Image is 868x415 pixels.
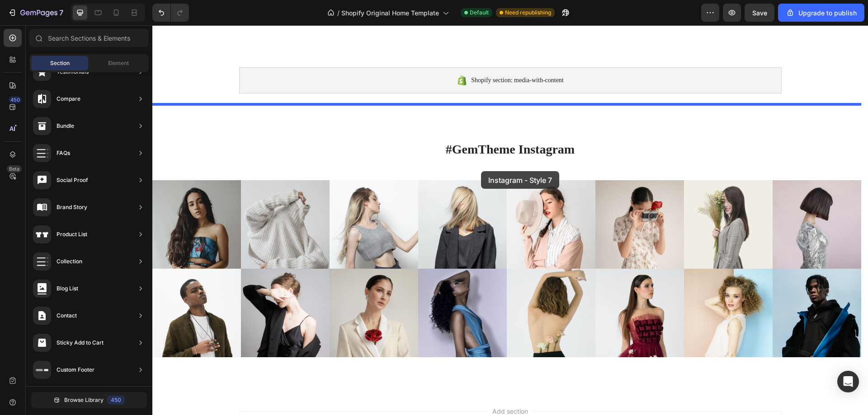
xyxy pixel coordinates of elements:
[107,396,125,405] div: 450
[57,176,88,185] div: Social Proof
[57,94,80,103] div: Compare
[108,59,129,67] span: Element
[57,338,104,347] div: Sticky Add to Cart
[57,284,78,293] div: Blog List
[29,29,149,47] input: Search Sections & Elements
[57,230,87,239] div: Product List
[57,311,77,320] div: Contact
[837,371,859,392] div: Open Intercom Messenger
[59,7,63,18] p: 7
[9,96,22,103] div: 450
[152,4,189,22] div: Undo/Redo
[50,59,70,67] span: Section
[778,4,864,22] button: Upgrade to publish
[64,396,104,404] span: Browse Library
[337,8,340,18] span: /
[57,365,94,374] div: Custom Footer
[341,8,439,18] span: Shopify Original Home Template
[57,121,74,131] div: Bundle
[786,8,857,18] div: Upgrade to publish
[7,165,22,173] div: Beta
[752,9,767,17] span: Save
[57,149,70,158] div: FAQs
[4,4,67,22] button: 7
[470,9,489,17] span: Default
[31,392,147,408] button: Browse Library450
[505,9,551,17] span: Need republishing
[152,25,868,415] iframe: Design area
[57,257,82,266] div: Collection
[57,203,87,212] div: Brand Story
[745,4,774,22] button: Save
